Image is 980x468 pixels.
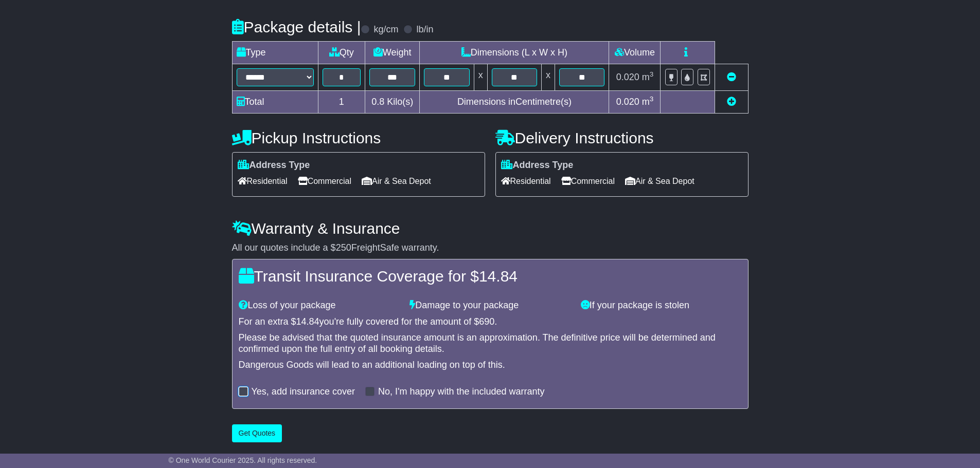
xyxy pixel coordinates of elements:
[474,64,487,90] td: x
[501,173,551,189] span: Residential
[365,90,420,113] td: Kilo(s)
[232,220,749,237] h4: Warranty & Insurance
[495,129,749,146] h4: Delivery Instructions
[232,424,282,442] button: Get Quotes
[625,173,694,189] span: Air & Sea Depot
[232,129,485,146] h4: Pickup Instructions
[561,173,615,189] span: Commercial
[232,18,361,35] h4: Package details |
[296,316,319,327] span: 14.84
[239,268,742,285] h4: Transit Insurance Coverage for $
[542,64,555,90] td: x
[252,386,355,398] label: Yes, add insurance cover
[336,242,351,253] span: 250
[232,242,749,254] div: All our quotes include a $ FreightSafe warranty.
[727,97,736,107] a: Add new item
[616,72,639,82] span: 0.020
[501,160,574,171] label: Address Type
[642,97,654,107] span: m
[239,332,742,354] div: Please be advised that the quoted insurance amount is an approximation. The definitive price will...
[318,90,365,113] td: 1
[479,268,518,285] span: 14.84
[576,300,747,311] div: If your package is stolen
[238,160,310,171] label: Address Type
[232,41,318,64] td: Type
[416,24,433,35] label: lb/in
[650,70,654,78] sup: 3
[420,90,609,113] td: Dimensions in Centimetre(s)
[232,90,318,113] td: Total
[239,316,742,328] div: For an extra $ you're fully covered for the amount of $ .
[642,72,654,82] span: m
[371,97,384,107] span: 0.8
[420,41,609,64] td: Dimensions (L x W x H)
[378,386,545,398] label: No, I'm happy with the included warranty
[298,173,351,189] span: Commercial
[373,24,398,35] label: kg/cm
[238,173,288,189] span: Residential
[239,360,742,371] div: Dangerous Goods will lead to an additional loading on top of this.
[616,97,639,107] span: 0.020
[404,300,576,311] div: Damage to your package
[609,41,661,64] td: Volume
[169,456,317,464] span: © One World Courier 2025. All rights reserved.
[727,72,736,82] a: Remove this item
[318,41,365,64] td: Qty
[365,41,420,64] td: Weight
[362,173,431,189] span: Air & Sea Depot
[650,95,654,103] sup: 3
[479,316,494,327] span: 690
[234,300,405,311] div: Loss of your package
